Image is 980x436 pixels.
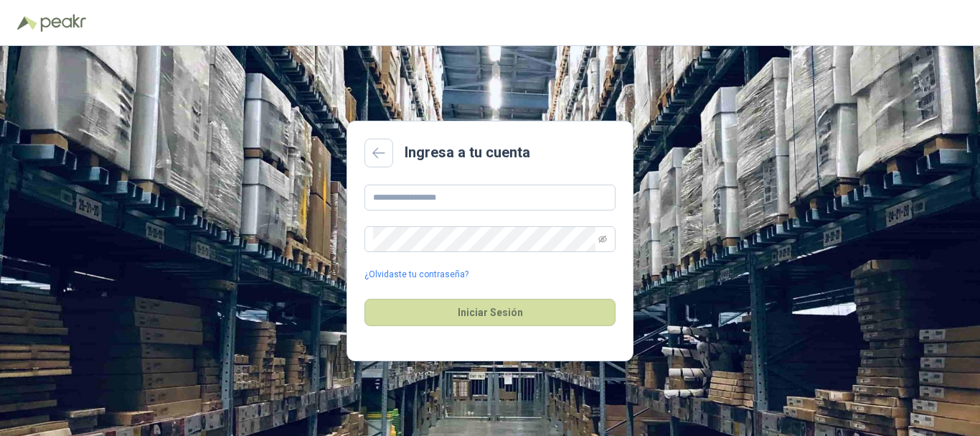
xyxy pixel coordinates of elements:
img: Logo [17,16,37,30]
a: ¿Olvidaste tu contraseña? [364,268,468,282]
button: Iniciar Sesión [364,299,616,326]
h2: Ingresa a tu cuenta [405,142,530,164]
span: eye-invisible [598,235,607,243]
img: Peakr [40,14,86,32]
